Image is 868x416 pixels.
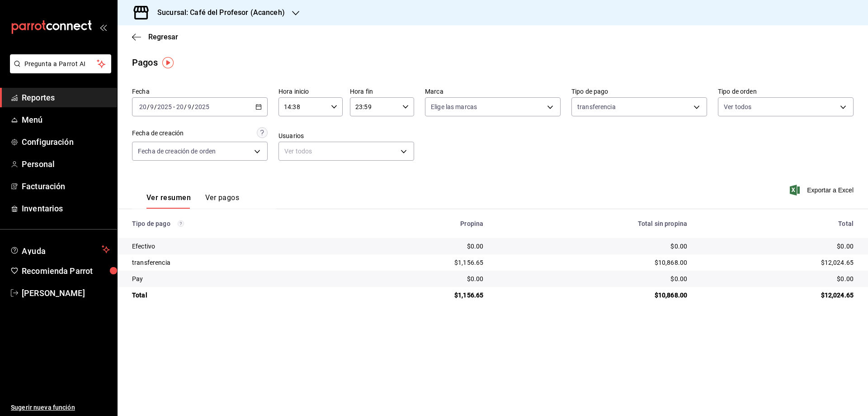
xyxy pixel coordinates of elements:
div: $0.00 [702,274,854,283]
label: Tipo de orden [718,88,854,95]
div: $12,024.65 [702,291,854,300]
span: Elige las marcas [431,102,477,111]
div: transferencia [132,258,345,267]
img: Tooltip marker [162,57,174,68]
div: Total sin propina [498,220,687,227]
a: Pregunta a Parrot AI [6,66,111,75]
label: Usuarios [278,133,414,139]
input: -- [176,103,184,110]
div: Propina [359,220,484,227]
span: [PERSON_NAME] [22,287,110,299]
div: Tipo de pago [132,220,345,227]
label: Tipo de pago [571,88,707,95]
div: $0.00 [498,274,687,283]
div: Pay [132,274,345,283]
span: Ayuda [22,244,98,255]
input: -- [139,103,147,110]
div: $10,868.00 [498,291,687,300]
div: $0.00 [359,274,484,283]
button: Regresar [132,33,178,41]
svg: Los pagos realizados con Pay y otras terminales son montos brutos. [178,220,184,227]
span: Menú [22,114,110,126]
span: Ver todos [724,102,751,111]
span: Regresar [148,33,178,41]
div: Efectivo [132,242,345,251]
label: Hora fin [350,88,414,95]
label: Hora inicio [278,88,343,95]
div: Total [702,220,854,227]
label: Fecha [132,88,268,95]
button: Exportar a Excel [792,185,854,196]
span: Facturación [22,180,110,192]
span: Recomienda Parrot [22,265,110,277]
div: $1,156.65 [359,258,484,267]
input: ---- [157,103,172,110]
span: Inventarios [22,202,110,215]
div: Total [132,291,345,300]
div: $0.00 [359,242,484,251]
input: -- [150,103,154,110]
button: Ver resumen [146,193,191,209]
span: Fecha de creación de orden [138,147,216,156]
span: - [173,103,175,110]
div: Ver todos [278,142,414,161]
span: / [184,103,187,110]
div: $0.00 [498,242,687,251]
input: -- [187,103,192,110]
span: / [154,103,157,110]
span: Sugerir nueva función [11,403,110,412]
span: Personal [22,158,110,170]
button: Pregunta a Parrot AI [10,54,111,73]
div: $1,156.65 [359,291,484,300]
span: Reportes [22,91,110,104]
div: Fecha de creación [132,129,184,138]
button: open_drawer_menu [99,24,107,31]
span: transferencia [577,102,616,111]
button: Ver pagos [205,193,239,209]
span: / [192,103,194,110]
div: navigation tabs [146,193,239,209]
span: / [147,103,150,110]
div: $0.00 [702,242,854,251]
label: Marca [425,88,561,95]
div: $12,024.65 [702,258,854,267]
input: ---- [194,103,210,110]
div: Pagos [132,56,158,69]
div: $10,868.00 [498,258,687,267]
span: Pregunta a Parrot AI [24,59,97,69]
span: Configuración [22,136,110,148]
h3: Sucursal: Café del Profesor (Acanceh) [150,7,285,18]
